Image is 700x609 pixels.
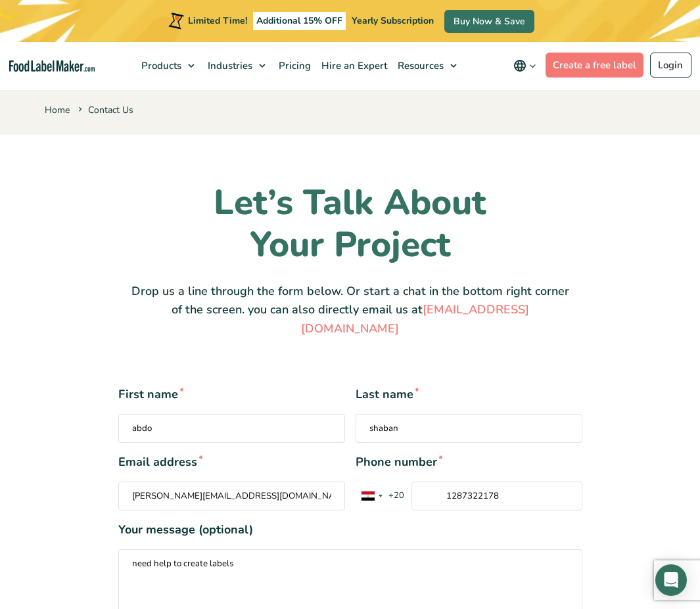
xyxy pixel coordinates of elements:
[352,14,434,27] span: Yearly Subscription
[394,59,445,72] span: Resources
[253,12,346,30] span: Additional 15% OFF
[135,42,201,89] a: Products
[118,386,345,403] span: First name
[546,53,644,78] a: Create a free label
[385,489,408,503] span: +20
[118,453,345,471] span: Email address
[356,386,582,403] span: Last name
[45,104,70,116] a: Home
[118,414,345,443] input: First name*
[356,414,582,443] input: Last name*
[411,482,582,510] input: Phone number* List of countries+20
[391,42,463,89] a: Resources
[272,42,315,89] a: Pricing
[356,453,582,471] span: Phone number
[204,59,254,72] span: Industries
[76,104,133,116] span: Contact Us
[188,14,247,27] span: Limited Time!
[356,482,386,510] div: Egypt (‫مصر‬‎): +20
[444,10,534,33] a: Buy Now & Save
[118,482,345,510] input: Email address*
[201,42,272,89] a: Industries
[650,53,691,78] a: Login
[130,182,571,266] h1: Let’s Talk About Your Project
[118,521,582,539] span: Your message (optional)
[317,59,388,72] span: Hire an Expert
[137,59,183,72] span: Products
[275,59,312,72] span: Pricing
[130,282,571,338] p: Drop us a line through the form below. Or start a chat in the bottom right corner of the screen. ...
[315,42,391,89] a: Hire an Expert
[655,564,687,596] div: Open Intercom Messenger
